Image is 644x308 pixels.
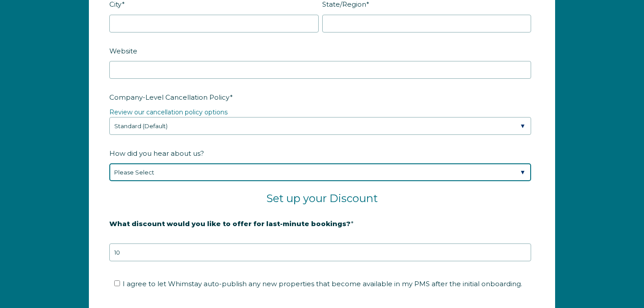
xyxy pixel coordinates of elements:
strong: What discount would you like to offer for last-minute bookings? [109,219,351,228]
span: How did you hear about us? [109,146,204,160]
strong: 20% is recommended, minimum of 10% [109,235,248,243]
span: I agree to let Whimstay auto-publish any new properties that become available in my PMS after the... [123,280,522,288]
span: Website [109,44,137,58]
span: Company-Level Cancellation Policy [109,90,230,104]
span: Set up your Discount [266,192,378,205]
a: Review our cancellation policy options [109,108,228,116]
input: I agree to let Whimstay auto-publish any new properties that become available in my PMS after the... [114,280,120,286]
